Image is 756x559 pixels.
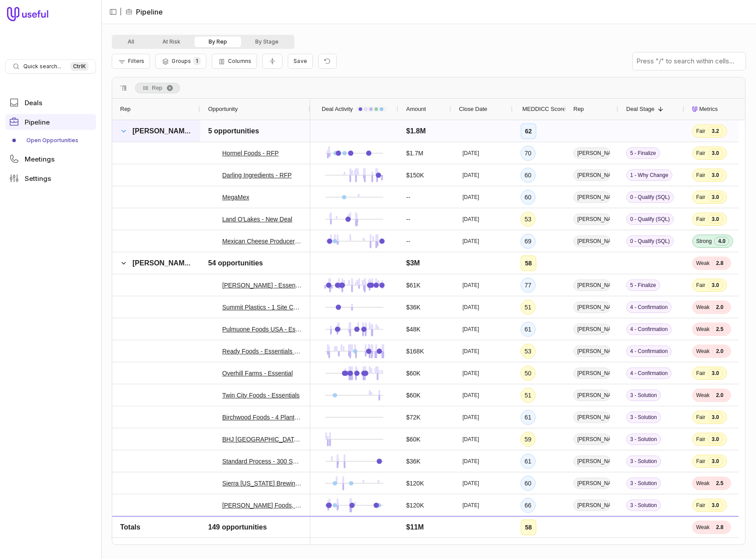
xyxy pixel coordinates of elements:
span: Weak [696,348,709,355]
button: All [114,37,148,47]
a: Summit Plastics - 1 Site Core [222,302,302,313]
span: Weak [696,392,709,399]
a: Overhill Farms - Essential [222,368,293,379]
span: Settings [25,175,51,182]
span: $48K [406,324,421,335]
a: Sierra [US_STATE] Brewing - 2 Plants Essentials + Ignition [222,478,302,489]
div: 77 [525,280,532,291]
span: Fair [696,128,705,135]
a: Columbus Vegetable Oils - Supplier + Starter [222,522,302,533]
div: 61 [525,456,532,467]
button: Reset view [318,54,337,69]
span: 4 - Confirmation [626,346,672,357]
span: Groups [172,58,191,64]
span: 4 - Confirmation [626,324,672,335]
span: $3M [406,258,420,268]
a: Hormel Foods - RFP [222,148,279,158]
span: Amount [406,104,426,114]
span: $60K [406,434,421,445]
span: 1 - Why Change [626,169,672,181]
span: $120K [406,500,424,511]
span: 4 - Confirmation [626,368,672,379]
span: 54 opportunities [208,258,263,268]
time: [DATE] [462,194,479,201]
div: 59 [525,434,532,445]
span: 3 - Solution [626,456,661,467]
span: Weak [696,260,709,267]
div: 61 [525,412,532,423]
span: MEDDICC Score [522,104,565,114]
span: 3.2 [708,127,723,136]
div: 66 [525,500,532,511]
span: Rep [152,83,162,93]
span: | [120,7,122,17]
span: Weak [696,480,709,487]
a: Settings [5,170,96,186]
span: -- [406,214,410,224]
span: 3 - Solution [626,412,661,423]
span: $150K [406,170,424,180]
span: Meetings [25,156,55,162]
span: [PERSON_NAME] [573,478,610,489]
span: Fair [696,414,705,421]
span: Rep [573,104,584,114]
span: 4 - Confirmation [626,302,672,313]
div: 69 [525,236,532,246]
a: Standard Process - 300 Suppliers [222,456,302,467]
span: [PERSON_NAME] [573,390,610,401]
span: [PERSON_NAME] [573,434,610,445]
time: [DATE] [462,480,479,487]
button: Collapse all rows [262,54,283,69]
span: 3.0 [708,369,723,378]
span: $60K [406,390,421,401]
span: Rep [120,104,131,114]
button: By Stage [241,37,293,47]
time: [DATE] [462,524,479,531]
span: 0 - Qualify (SQL) [626,235,674,247]
div: 50 [525,368,532,379]
span: $1.8M [406,126,426,136]
span: Quick search... [23,63,61,70]
span: 1 [193,57,201,65]
span: Strong [696,238,712,245]
span: 2.5 [712,325,727,334]
div: Row Groups [135,83,180,93]
div: 70 [525,148,532,158]
span: [PERSON_NAME] [573,368,610,379]
a: Pulmuone Foods USA - Essential (1 Site) [222,324,302,335]
a: BHJ [GEOGRAPHIC_DATA] - Multi-Site Essentials [222,434,302,445]
span: 3 - Solution [626,434,661,445]
span: 5 opportunities [208,126,259,136]
time: [DATE] [462,238,479,245]
div: 53 [525,346,532,357]
span: 4.0 [714,237,729,246]
span: [PERSON_NAME] [573,324,610,335]
span: 2.0 [712,303,727,312]
div: Pipeline submenu [5,133,96,147]
div: MEDDICC Score [521,99,558,120]
span: Weak [696,304,709,311]
a: Twin City Foods - Essentials [222,390,300,401]
time: [DATE] [462,436,479,443]
span: Pipeline [25,119,50,125]
span: [PERSON_NAME] [573,500,610,511]
time: [DATE] [462,348,479,355]
time: [DATE] [462,282,479,289]
a: Mexican Cheese Producers, Inc. - New Deal [222,236,302,246]
span: $36K [406,456,421,467]
span: 2.8 [712,259,727,268]
span: 3.0 [708,149,723,158]
a: [PERSON_NAME] - Essential (1->5 sites) [222,280,302,291]
span: Close Date [459,104,487,114]
span: 3 - Solution [626,522,661,533]
div: 67 [525,522,532,533]
a: MegaMex [222,192,249,202]
span: Fair [696,172,705,179]
time: [DATE] [462,392,479,399]
span: Fair [696,502,705,509]
time: [DATE] [462,304,479,311]
span: [PERSON_NAME] [573,346,610,357]
div: 61 [525,324,532,335]
span: 3.0 [708,215,723,224]
span: 3 - Solution [626,478,661,489]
